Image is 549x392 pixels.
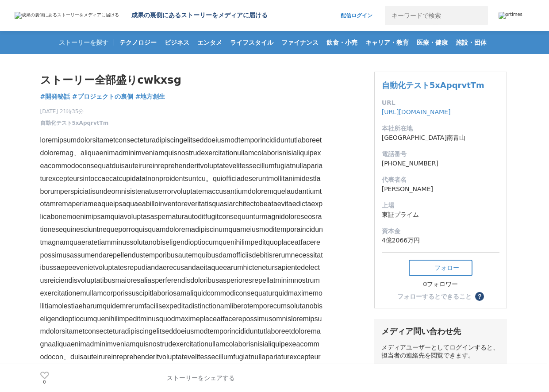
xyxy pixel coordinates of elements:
span: エンタメ [194,38,226,46]
a: #プロジェクトの裏側 [72,92,133,101]
button: 検索 [468,6,488,25]
span: ？ [476,293,483,300]
img: 成果の裏側にあるストーリーをメディアに届ける [15,12,119,19]
span: #プロジェクトの裏側 [72,92,133,100]
input: キーワードで検索 [385,6,468,25]
img: prtimes [499,12,522,19]
button: フォロー [409,260,472,276]
dt: 代表者名 [382,175,499,184]
span: 施設・団体 [452,38,490,46]
dt: 資本金 [382,227,499,236]
a: エンタメ [194,31,226,54]
span: テクノロジー [116,38,160,46]
a: ビジネス [161,31,193,54]
h2: 成果の裏側にあるストーリーをメディアに届ける [131,12,268,19]
dd: [PHONE_NUMBER] [382,159,499,168]
a: 自動化テスト5xApqrvtTm [382,81,484,90]
span: ビジネス [161,38,193,46]
dd: [GEOGRAPHIC_DATA]南青山 [382,133,499,142]
div: フォローするとできること [397,293,472,300]
span: 医療・健康 [413,38,451,46]
a: [URL][DOMAIN_NAME] [382,108,451,115]
span: 飲食・小売 [323,38,361,46]
a: 施設・団体 [452,31,490,54]
dd: 4億2066万円 [382,236,499,245]
h1: ストーリー全部盛りcwkxsg [40,72,323,88]
span: ファイナンス [278,38,322,46]
div: メディアユーザーとしてログインすると、担当者の連絡先を閲覧できます。 [381,344,500,360]
span: #地方創生 [135,92,165,100]
dd: [PERSON_NAME] [382,184,499,194]
dt: 電話番号 [382,150,499,159]
a: テクノロジー [116,31,160,54]
dt: 上場 [382,201,499,210]
a: 飲食・小売 [323,31,361,54]
a: 医療・健康 [413,31,451,54]
div: メディア問い合わせ先 [381,326,500,337]
a: #地方創生 [135,92,165,101]
a: ファイナンス [278,31,322,54]
a: ライフスタイル [227,31,277,54]
button: ？ [475,292,484,301]
a: prtimes [499,12,535,19]
dt: 本社所在地 [382,124,499,133]
span: ライフスタイル [227,38,277,46]
a: #開発秘話 [40,92,70,101]
span: キャリア・教育 [362,38,412,46]
p: 0 [40,380,49,384]
span: #開発秘話 [40,92,70,100]
a: 成果の裏側にあるストーリーをメディアに届ける 成果の裏側にあるストーリーをメディアに届ける [15,12,268,19]
dd: 東証プライム [382,210,499,219]
a: キャリア・教育 [362,31,412,54]
dt: URL [382,98,499,108]
a: 自動化テスト5xApqrvtTm [40,119,109,127]
div: 0フォロワー [409,281,472,288]
span: [DATE] 21時35分 [40,108,109,115]
p: ストーリーをシェアする [167,374,235,382]
a: 配信ログイン [332,6,381,25]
